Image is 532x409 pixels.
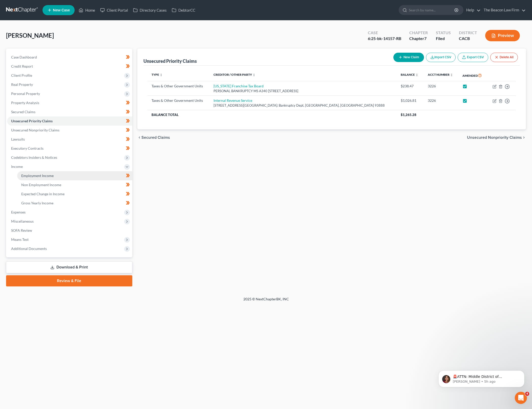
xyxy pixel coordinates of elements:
[426,53,456,62] button: Import CSV
[401,98,419,103] div: $1,026.81
[6,261,132,273] a: Download & Print
[11,164,23,169] span: Income
[6,275,132,286] a: Review & File
[459,30,477,36] div: District
[490,53,518,62] button: Delete All
[415,73,418,76] i: unfold_more
[214,73,256,76] a: Creditor / Other Party unfold_more
[7,226,132,235] a: SOFA Review
[7,62,132,71] a: Credit Report
[481,6,526,15] a: The Beacon Law Firm
[436,36,451,42] div: Filed
[459,36,477,42] div: CACB
[76,6,98,15] a: Home
[368,30,401,36] div: Case
[7,98,132,107] a: Property Analysis
[7,107,132,116] a: Secured Claims
[98,6,131,15] a: Client Portal
[525,392,529,396] span: 4
[485,30,520,41] button: Preview
[11,219,34,223] span: Miscellaneous
[214,89,393,93] div: PERSONAL BANKRUPTCY MS A340 [STREET_ADDRESS]
[393,53,424,62] button: New Claim
[401,73,418,76] a: Balance unfold_more
[515,392,527,404] iframe: Intercom live chat
[17,189,132,199] a: Expected Change in Income
[7,144,132,153] a: Executory Contracts
[53,8,70,12] span: New Case
[11,210,26,214] span: Expenses
[458,53,488,62] a: Export CSV
[11,82,33,87] span: Real Property
[522,135,526,140] i: chevron_right
[143,58,197,64] div: Unsecured Priority Claims
[464,6,481,15] a: Help
[17,171,132,180] a: Employment Income
[160,73,163,76] i: unfold_more
[21,183,61,187] span: Non Employment Income
[428,84,455,89] div: 3226
[428,98,455,103] div: 3226
[7,116,132,126] a: Unsecured Priority Claims
[467,135,522,140] span: Unsecured Nonpriority Claims
[7,53,132,62] a: Case Dashboard
[409,30,428,36] div: Chapter
[401,113,416,117] span: $1,265.28
[424,36,427,41] span: 7
[214,84,264,88] a: [US_STATE] Franchise Tax Board
[409,5,455,15] input: Search by name...
[21,192,65,196] span: Expected Change in Income
[17,199,132,208] a: Gross Yearly Income
[11,128,59,132] span: Unsecured Nonpriority Claims
[11,91,40,96] span: Personal Property
[11,246,47,251] span: Additional Documents
[252,73,256,76] i: unfold_more
[214,103,393,108] div: [STREET_ADDRESS][GEOGRAPHIC_DATA]: Bankruptcy Dept, [GEOGRAPHIC_DATA], [GEOGRAPHIC_DATA] 93888
[11,137,25,141] span: Lawsuits
[137,135,170,140] button: chevron_left Secured Claims
[431,360,532,395] iframe: Intercom notifications message
[11,237,29,242] span: Means Test
[137,135,141,140] i: chevron_left
[147,110,397,119] th: Balance Total
[152,98,205,103] div: Taxes & Other Government Units
[11,64,33,68] span: Credit Report
[6,32,54,39] span: [PERSON_NAME]
[409,36,428,42] div: Chapter
[122,297,410,306] div: 2025 © NextChapterBK, INC
[141,135,170,140] span: Secured Claims
[450,73,453,76] i: unfold_more
[7,126,132,135] a: Unsecured Nonpriority Claims
[401,84,419,89] div: $238.47
[11,73,32,77] span: Client Profile
[21,201,53,205] span: Gross Yearly Income
[428,73,453,76] a: Acct Number unfold_more
[17,180,132,189] a: Non Employment Income
[11,110,35,114] span: Secured Claims
[11,146,44,150] span: Executory Contracts
[436,30,451,36] div: Status
[368,36,401,42] div: 6:25-bk-14157-RB
[152,73,163,76] a: Type unfold_more
[21,173,54,178] span: Employment Income
[131,6,169,15] a: Directory Cases
[11,228,32,232] span: SOFA Review
[214,98,252,103] a: Internal Revenue Service
[169,6,198,15] a: DebtorCC
[458,70,487,81] th: Amended
[467,135,526,140] button: Unsecured Nonpriority Claims chevron_right
[11,119,53,123] span: Unsecured Priority Claims
[152,84,205,89] div: Taxes & Other Government Units
[11,101,39,105] span: Property Analysis
[7,135,132,144] a: Lawsuits
[11,155,57,160] span: Codebtors Insiders & Notices
[11,55,37,59] span: Case Dashboard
